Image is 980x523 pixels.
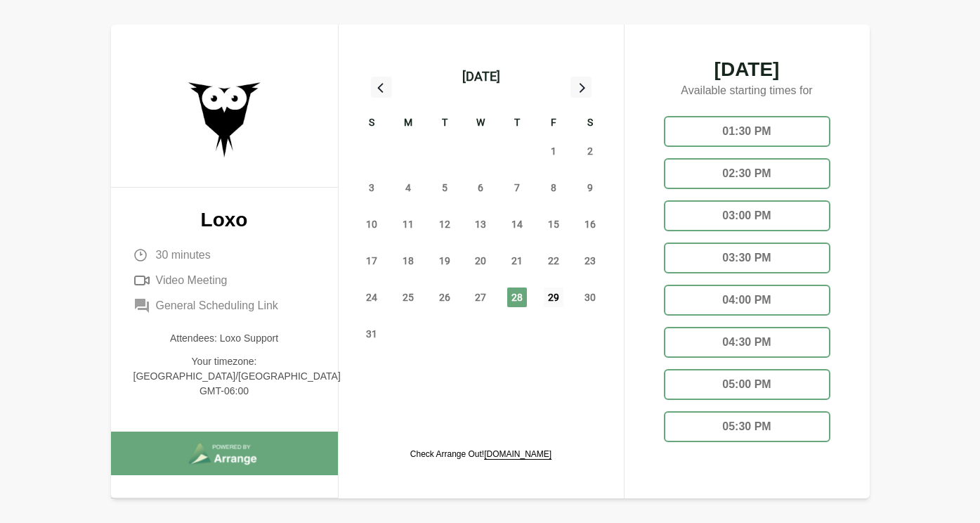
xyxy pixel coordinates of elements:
[664,327,830,358] div: 04:30 PM
[390,115,426,133] div: M
[426,115,463,133] div: T
[362,178,381,198] span: Sunday, August 3, 2025
[664,285,830,316] div: 04:00 PM
[664,158,830,189] div: 02:30 PM
[435,288,455,307] span: Tuesday, August 26, 2025
[156,297,278,314] span: General Scheduling Link
[398,178,418,198] span: Monday, August 4, 2025
[362,214,381,234] span: Sunday, August 10, 2025
[664,369,830,400] div: 05:00 PM
[398,251,418,271] span: Monday, August 18, 2025
[544,251,563,271] span: Friday, August 22, 2025
[544,178,563,198] span: Friday, August 8, 2025
[664,200,830,231] div: 03:00 PM
[471,288,490,307] span: Wednesday, August 27, 2025
[544,288,563,307] span: Friday, August 29, 2025
[664,243,830,273] div: 03:30 PM
[507,214,527,234] span: Thursday, August 14, 2025
[664,411,830,442] div: 05:30 PM
[156,247,211,264] span: 30 minutes
[484,449,551,459] a: [DOMAIN_NAME]
[499,115,535,133] div: T
[507,251,527,271] span: Thursday, August 21, 2025
[410,448,551,460] p: Check Arrange Out!
[471,251,490,271] span: Wednesday, August 20, 2025
[580,288,600,307] span: Saturday, August 30, 2025
[580,141,600,161] span: Saturday, August 2, 2025
[354,115,391,133] div: S
[133,210,315,230] p: Loxo
[580,178,600,198] span: Saturday, August 9, 2025
[471,214,490,234] span: Wednesday, August 13, 2025
[462,67,500,86] div: [DATE]
[572,115,608,133] div: S
[398,214,418,234] span: Monday, August 11, 2025
[362,324,381,344] span: Sunday, August 31, 2025
[653,79,842,105] p: Available starting times for
[471,178,490,198] span: Wednesday, August 6, 2025
[507,288,527,307] span: Thursday, August 28, 2025
[507,178,527,198] span: Thursday, August 7, 2025
[435,251,455,271] span: Tuesday, August 19, 2025
[463,115,499,133] div: W
[535,115,572,133] div: F
[362,288,381,307] span: Sunday, August 24, 2025
[580,214,600,234] span: Saturday, August 16, 2025
[362,251,381,271] span: Sunday, August 17, 2025
[398,288,418,307] span: Monday, August 25, 2025
[133,354,315,399] p: Your timezone: [GEOGRAPHIC_DATA]/[GEOGRAPHIC_DATA] GMT-06:00
[544,141,563,161] span: Friday, August 1, 2025
[580,251,600,271] span: Saturday, August 23, 2025
[156,272,228,289] span: Video Meeting
[544,214,563,234] span: Friday, August 15, 2025
[653,60,842,79] span: [DATE]
[133,331,315,346] p: Attendees: Loxo Support
[435,178,455,198] span: Tuesday, August 5, 2025
[664,116,830,147] div: 01:30 PM
[435,214,455,234] span: Tuesday, August 12, 2025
